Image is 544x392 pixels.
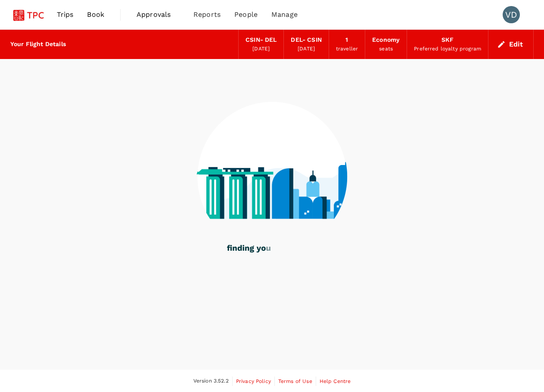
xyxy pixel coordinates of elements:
div: Economy [372,35,400,45]
a: Terms of Use [278,376,312,386]
div: SKF [441,35,454,45]
img: Tsao Pao Chee Group Pte Ltd [10,5,50,24]
span: Help Centre [320,378,351,384]
span: Book [87,9,104,20]
span: People [234,9,258,20]
div: Preferred loyalty program [414,45,481,53]
div: Your Flight Details [10,40,66,49]
button: Edit [495,37,526,51]
g: finding your flights [227,245,302,253]
div: CSIN - DEL [246,35,277,45]
span: Reports [193,9,221,20]
div: seats [379,45,393,53]
a: Help Centre [320,376,351,386]
div: [DATE] [252,45,270,53]
div: VD [503,6,520,23]
span: Version 3.52.2 [193,377,229,386]
span: Trips [57,9,74,20]
div: [DATE] [298,45,315,53]
div: 1 [345,35,348,45]
div: DEL - CSIN [291,35,321,45]
span: Manage [271,9,298,20]
a: Privacy Policy [236,376,271,386]
span: Approvals [137,9,180,20]
span: Terms of Use [278,378,312,384]
div: traveller [336,45,358,53]
span: Privacy Policy [236,378,271,384]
